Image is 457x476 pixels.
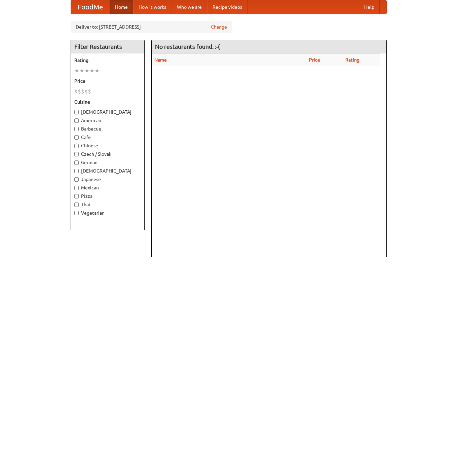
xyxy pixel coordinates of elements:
[359,0,380,14] a: Help
[74,176,141,183] label: Japanese
[78,88,81,95] li: $
[74,159,141,166] label: German
[74,127,79,131] input: Barbecue
[74,184,141,191] label: Mexican
[345,57,359,63] a: Rating
[88,88,91,95] li: $
[74,67,79,74] li: ★
[172,0,207,14] a: Who we are
[74,110,79,114] input: [DEMOGRAPHIC_DATA]
[74,135,79,140] input: Cafe
[71,21,232,33] div: Deliver to: [STREET_ADDRESS]
[74,109,141,115] label: [DEMOGRAPHIC_DATA]
[74,193,141,199] label: Pizza
[74,186,79,190] input: Mexican
[84,67,89,74] li: ★
[74,88,78,95] li: $
[84,88,88,95] li: $
[74,201,141,208] label: Thai
[74,144,79,148] input: Chinese
[74,117,141,124] label: American
[71,0,110,14] a: FoodMe
[74,151,141,157] label: Czech / Slovak
[89,67,94,74] li: ★
[74,142,141,149] label: Chinese
[154,57,167,63] a: Name
[94,67,100,74] li: ★
[207,0,247,14] a: Recipe videos
[211,24,227,30] a: Change
[74,134,141,141] label: Cafe
[74,99,141,105] h5: Cuisine
[74,194,79,198] input: Pizza
[309,57,320,63] a: Price
[74,210,141,216] label: Vegetarian
[74,169,79,173] input: [DEMOGRAPHIC_DATA]
[74,160,79,165] input: German
[74,118,79,123] input: American
[74,177,79,182] input: Japanese
[133,0,172,14] a: How it works
[74,57,141,64] h5: Rating
[74,168,141,174] label: [DEMOGRAPHIC_DATA]
[110,0,133,14] a: Home
[74,211,79,215] input: Vegetarian
[74,152,79,156] input: Czech / Slovak
[74,125,141,132] label: Barbecue
[155,43,220,50] ng-pluralize: No restaurants found. :-(
[71,40,144,53] h4: Filter Restaurants
[74,203,79,207] input: Thai
[81,88,84,95] li: $
[74,78,141,84] h5: Price
[79,67,84,74] li: ★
